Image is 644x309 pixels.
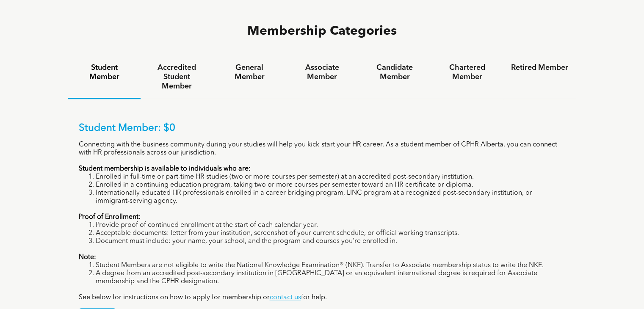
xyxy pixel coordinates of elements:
h4: Retired Member [511,63,568,72]
strong: Proof of Enrollment: [79,214,141,221]
li: A degree from an accredited post-secondary institution in [GEOGRAPHIC_DATA] or an equivalent inte... [96,270,566,286]
li: Document must include: your name, your school, and the program and courses you’re enrolled in. [96,237,566,246]
p: Connecting with the business community during your studies will help you kick-start your HR caree... [79,141,566,157]
h4: General Member [221,63,278,82]
h4: Candidate Member [366,63,423,82]
h4: Associate Member [293,63,351,82]
h4: Accredited Student Member [148,63,205,91]
li: Student Members are not eligible to write the National Knowledge Examination® (NKE). Transfer to ... [96,262,566,270]
h4: Student Member [76,63,133,82]
li: Enrolled in full-time or part-time HR studies (two or more courses per semester) at an accredited... [96,173,566,181]
h4: Chartered Member [439,63,496,82]
p: See below for instructions on how to apply for membership or for help. [79,294,566,302]
span: Membership Categories [247,25,397,38]
a: contact us [270,294,301,301]
p: Student Member: $0 [79,122,566,135]
strong: Student membership is available to individuals who are: [79,166,251,172]
strong: Note: [79,254,96,261]
li: Internationally educated HR professionals enrolled in a career bridging program, LINC program at ... [96,189,566,205]
li: Provide proof of continued enrollment at the start of each calendar year. [96,221,566,229]
li: Acceptable documents: letter from your institution, screenshot of your current schedule, or offic... [96,229,566,237]
li: Enrolled in a continuing education program, taking two or more courses per semester toward an HR ... [96,181,566,189]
